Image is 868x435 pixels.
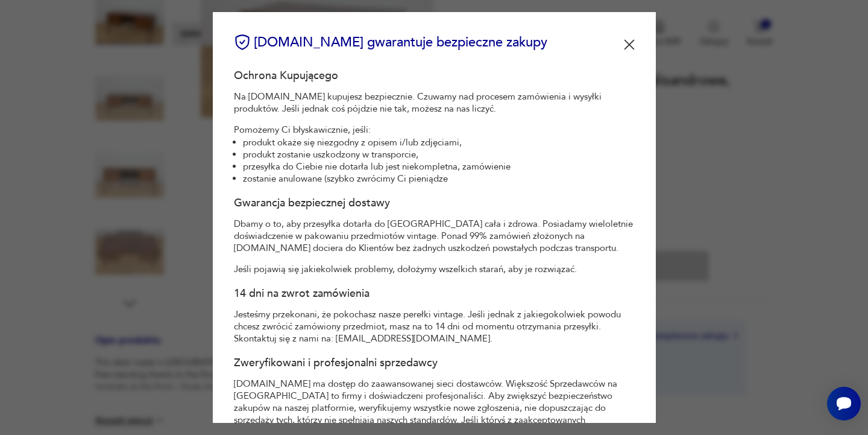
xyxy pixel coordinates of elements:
p: Pomożemy Ci błyskawicznie, jeśli: [234,124,635,136]
p: Jesteśmy przekonani, że pokochasz nasze perełki vintage. Jeśli jednak z jakiegokolwiek powodu chc... [234,308,635,345]
p: Na [DOMAIN_NAME] kupujesz bezpiecznie. Czuwamy nad procesem zamówienia i wysyłki produktów. Jeśli... [234,90,635,115]
h4: Gwarancja bezpiecznej dostawy [234,195,635,211]
h4: 14 dni na zwrot zamówienia [234,286,635,301]
h4: Zweryfikowani i profesjonalni sprzedawcy [234,355,635,370]
div: [DOMAIN_NAME] gwarantuje bezpieczne zakupy [234,33,547,51]
iframe: Smartsupp widget button [827,387,861,421]
img: Ikona zamknięcia [624,39,635,50]
li: produkt okaże się niezgodny z opisem i/lub zdjęciami, [243,136,635,148]
li: przesyłka do Ciebie nie dotarła lub jest niekompletna, zamówienie [243,160,635,173]
p: Jeśli pojawią się jakiekolwiek problemy, dołożymy wszelkich starań, aby je rozwiązać. [234,263,635,275]
li: zostanie anulowane (szybko zwrócimy Ci pieniądze [243,173,635,185]
img: Ikona certyfikatu [234,34,251,51]
p: Dbamy o to, aby przesyłka dotarła do [GEOGRAPHIC_DATA] cała i zdrowa. Posiadamy wieloletnie doświ... [234,218,635,254]
h4: Ochrona Kupującego [234,68,635,83]
li: produkt zostanie uszkodzony w transporcie, [243,148,635,160]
